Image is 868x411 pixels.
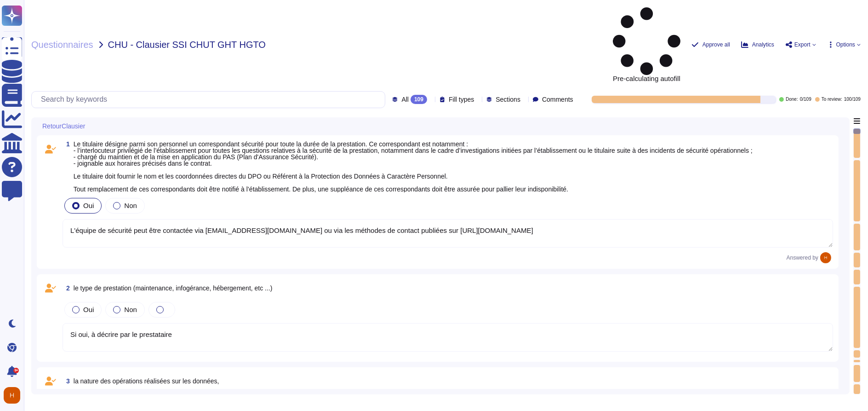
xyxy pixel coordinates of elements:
[411,95,427,104] div: 109
[820,252,831,263] img: user
[401,96,409,103] span: All
[36,92,385,108] input: Search by keywords
[449,96,474,103] span: Fill types
[4,387,20,404] img: user
[31,40,93,49] span: Questionnaires
[74,284,273,292] span: le type de prestation (maintenance, infogérance, hébergement, etc ...)
[741,41,774,48] button: Analytics
[496,96,520,103] span: Sections
[42,123,85,129] span: RetourClausier
[63,141,70,147] span: 1
[800,97,811,102] span: 0 / 109
[786,97,798,102] span: Done:
[74,140,753,193] span: Le titulaire désigne parmi son personnel un correspondant sécurité pour toute la durée de la pres...
[13,368,19,373] div: 9+
[83,202,94,209] span: Oui
[613,7,680,82] span: Pre-calculating autofill
[2,385,27,405] button: user
[787,255,818,260] span: Answered by
[702,42,730,47] span: Approve all
[63,285,70,291] span: 2
[836,42,855,47] span: Options
[691,41,730,48] button: Approve all
[752,42,774,47] span: Analytics
[542,96,573,103] span: Comments
[63,378,70,384] span: 3
[74,377,219,385] span: la nature des opérations réalisées sur les données,
[794,42,811,47] span: Export
[63,323,833,352] textarea: Si oui, à décrire par le prestataire
[822,97,842,102] span: To review:
[83,306,94,313] span: Oui
[108,40,266,49] span: CHU - Clausier SSI CHUT GHT HGTO
[124,306,137,313] span: Non
[124,202,137,209] span: Non
[63,219,833,248] textarea: L'équipe de sécurité peut être contactée via [EMAIL_ADDRESS][DOMAIN_NAME] ou via les méthodes de ...
[844,97,861,102] span: 100 / 109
